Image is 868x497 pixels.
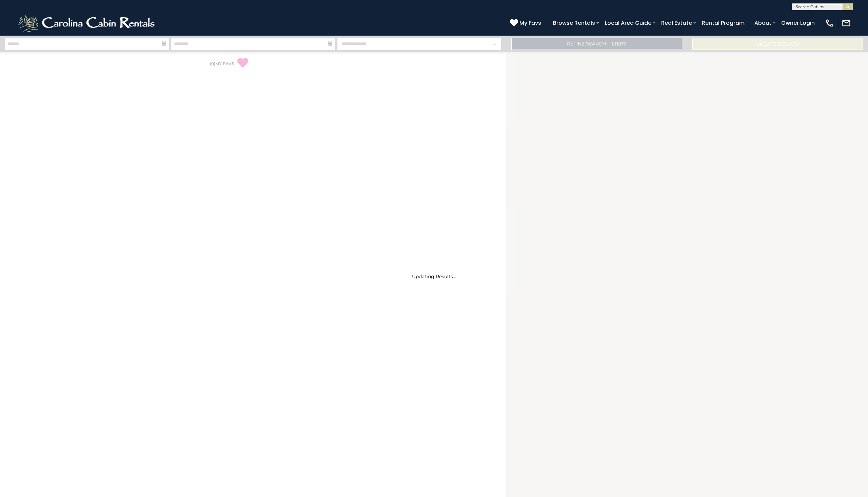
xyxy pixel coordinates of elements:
a: Local Area Guide [601,17,655,29]
span: My Favs [519,19,541,27]
a: Real Estate [658,17,695,29]
a: My Favs [510,19,543,27]
a: Browse Rentals [550,17,598,29]
a: Rental Program [698,17,748,29]
a: Owner Login [778,17,818,29]
img: White-1-2.png [17,13,158,33]
a: About [751,17,775,29]
img: phone-regular-white.png [825,18,834,28]
img: mail-regular-white.png [842,18,851,28]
